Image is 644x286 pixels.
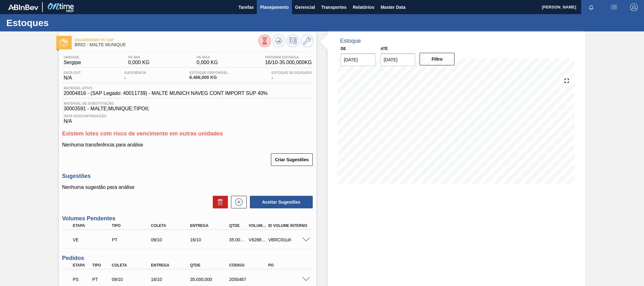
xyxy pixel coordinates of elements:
[420,53,454,65] button: Filtro
[149,223,193,228] div: Coleta
[71,263,91,267] div: Etapa
[110,237,154,242] div: Pedido de Transferência
[149,263,193,267] div: Entrega
[381,47,388,51] label: Até
[228,196,247,208] div: Nova sugestão
[74,38,258,42] span: Aguardando PC SAP
[91,277,111,282] div: Pedido de Transferência
[110,263,154,267] div: Coleta
[267,223,311,228] div: Id Volume Interno
[110,223,154,228] div: Tipo
[341,47,346,51] label: De
[340,38,361,44] div: Estoque
[228,263,272,267] div: Código
[267,263,311,267] div: PO
[190,71,228,74] span: Estoque Disponível
[74,42,258,47] span: BR02 - MALTE MUNIQUE
[287,35,299,47] button: Programar Estoque
[341,53,376,66] input: dd/mm/yyyy
[63,114,312,118] span: Data Descontinuação
[258,35,271,47] button: Visão Geral dos Estoques
[239,3,254,11] span: Tarefas
[265,55,312,59] span: Próxima Entrega
[62,255,313,261] h3: Pedidos
[63,106,312,112] span: 30003591 - MALTE;MUNIQUE;TIPOII;
[63,55,81,59] span: Unidade
[381,53,416,66] input: dd/mm/yyyy
[110,277,154,282] div: 09/10/2025
[149,237,193,242] div: 09/10/2025
[60,39,68,47] img: Ícone
[272,71,312,74] span: Estoque Bloqueado
[62,173,313,179] h3: Sugestões
[267,237,311,242] div: VBRC0i1uh
[270,71,313,81] div: -
[301,35,313,47] button: Ir ao Master Data / Geral
[62,71,82,81] div: N/A
[271,153,313,166] button: Criar Sugestões
[91,263,111,267] div: Tipo
[123,71,148,81] div: -
[128,60,150,65] span: 0,000 KG
[63,86,267,90] span: Material ativo
[63,91,267,96] span: 20004816 - (SAP Legado: 40011739) - MALTE MUNICH NAVEG CONT IMPORT SUP 40%
[295,3,315,11] span: Gerencial
[189,223,233,228] div: Entrega
[260,3,289,11] span: Planejamento
[62,130,223,137] span: Existem lotes com risco de vencimento em outras unidades
[6,19,118,26] h1: Estoques
[149,277,193,282] div: 16/10/2025
[247,223,267,228] div: Volume Portal
[73,277,90,282] p: PS
[265,60,312,65] span: 16/10 - 35.000,000 KG
[272,35,285,47] button: Atualizar Gráfico
[189,263,233,267] div: Qtde
[189,277,233,282] div: 35.000,000
[250,196,313,208] button: Aceitar Sugestões
[610,3,618,11] img: userActions
[189,237,233,242] div: 16/10/2025
[128,55,150,59] span: PE MIN
[124,71,146,74] span: Suficiência
[210,196,228,208] div: Excluir Sugestões
[63,71,81,74] span: Data out
[73,237,113,242] p: VE
[63,102,312,105] span: Material de Substituição
[190,75,228,80] span: 6.466,000 KG
[71,223,115,228] div: Etapa
[63,60,81,65] span: Sergipe
[62,112,313,124] div: N/A
[8,4,38,10] img: TNhmsLtSVTkK8tSr43FrP2fwEKptu5GPRR3wAAAABJRU5ErkJggg==
[62,142,313,148] p: Nenhuma transferência para análise
[247,237,267,242] div: V628870
[630,3,638,11] img: Logout
[247,195,313,209] div: Aceitar Sugestões
[62,184,313,190] p: Nenhuma sugestão para análise
[228,237,248,242] div: 35.000,000
[197,55,218,59] span: PE MAX
[272,153,313,167] div: Criar Sugestões
[197,60,218,65] span: 0,000 KG
[353,3,374,11] span: Relatórios
[62,215,313,222] h3: Volumes Pendentes
[228,277,272,282] div: 2050467
[228,223,248,228] div: Qtde
[381,3,405,11] span: Master Data
[321,3,346,11] span: Transportes
[71,233,115,247] div: Volume Enviado para Transporte
[581,3,601,12] button: Notificações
